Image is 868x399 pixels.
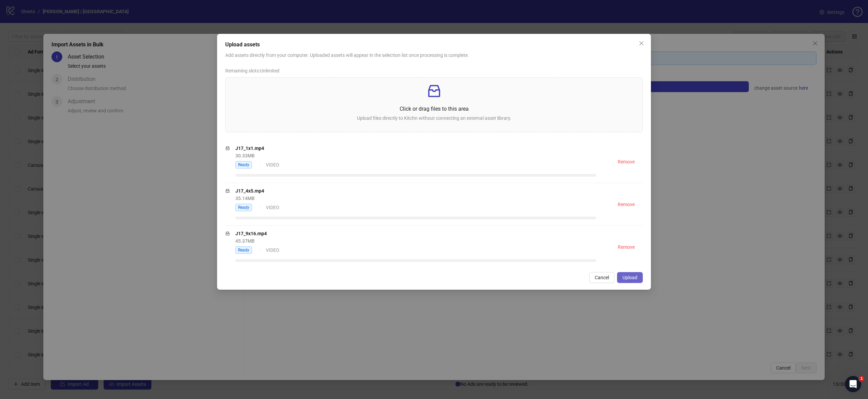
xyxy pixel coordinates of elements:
span: close [639,41,644,46]
span: 1 [859,376,864,381]
span: 45.37 MB [235,238,255,244]
span: Ready [235,204,252,211]
strong: J17_9x16.mp4 [235,231,267,236]
strong: J17_4x5.mp4 [235,188,264,194]
span: Remove [618,159,635,164]
span: Remove [618,202,635,207]
span: inbox [225,146,230,151]
span: Ready [235,246,252,254]
button: Remove [612,242,640,252]
span: VIDEO [266,247,279,253]
span: inbox [225,231,230,236]
span: Ready [235,161,252,169]
span: 30.33 MB [235,153,255,158]
button: Upload [617,272,643,283]
span: Remaining slots: Unlimited [225,68,279,73]
span: VIDEO [266,162,279,168]
span: VIDEO [266,205,279,210]
span: inbox [225,189,230,193]
span: inbox [426,83,442,99]
p: Click or drag files to this area [231,105,637,113]
span: 35.14 MB [235,196,255,201]
span: Cancel [595,275,609,280]
button: Remove [612,199,640,210]
p: Upload files directly to Kitchn without connecting an external asset library. [231,114,637,122]
span: Remove [618,244,635,250]
span: Upload [622,275,637,280]
button: Close [636,38,647,49]
button: Cancel [589,272,614,283]
span: Add assets directly from your computer. Uploaded assets will appear in the selection list once pr... [225,52,469,58]
iframe: Intercom live chat [845,376,861,392]
button: Remove [612,156,640,167]
div: Upload assets [225,41,643,49]
span: inboxClick or drag files to this areaUpload files directly to Kitchn without connecting an extern... [226,77,643,132]
strong: J17_1x1.mp4 [235,146,264,151]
